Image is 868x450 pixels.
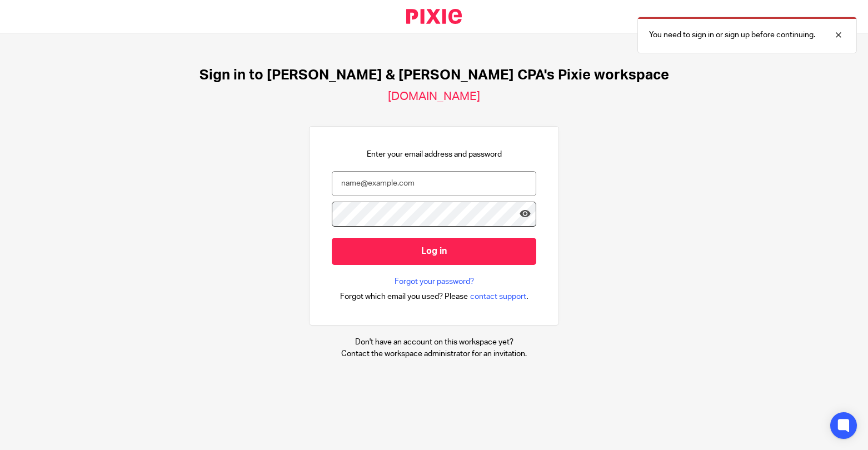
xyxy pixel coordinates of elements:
[340,290,528,303] div: .
[341,337,527,348] p: Don't have an account on this workspace yet?
[367,149,502,160] p: Enter your email address and password
[332,238,536,265] input: Log in
[199,67,669,84] h1: Sign in to [PERSON_NAME] & [PERSON_NAME] CPA's Pixie workspace
[341,348,527,359] p: Contact the workspace administrator for an invitation.
[340,291,468,302] span: Forgot which email you used? Please
[649,29,815,41] p: You need to sign in or sign up before continuing.
[332,171,536,196] input: name@example.com
[388,89,480,104] h2: [DOMAIN_NAME]
[470,291,526,302] span: contact support
[395,276,474,287] a: Forgot your password?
